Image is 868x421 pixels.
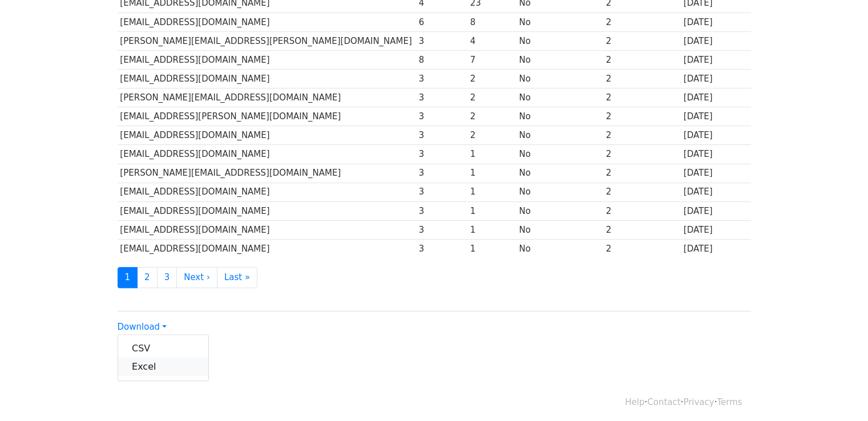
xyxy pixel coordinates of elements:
td: [DATE] [681,183,751,201]
td: [EMAIL_ADDRESS][DOMAIN_NAME] [118,145,416,164]
td: [PERSON_NAME][EMAIL_ADDRESS][DOMAIN_NAME] [118,164,416,183]
td: No [516,145,603,164]
td: [DATE] [681,126,751,145]
td: [EMAIL_ADDRESS][DOMAIN_NAME] [118,220,416,239]
td: 6 [416,13,467,31]
a: Privacy [683,397,714,407]
a: CSV [118,339,208,358]
td: No [516,70,603,88]
td: 2 [467,107,516,126]
td: 2 [467,88,516,107]
td: [DATE] [681,220,751,239]
td: 3 [416,145,467,164]
a: Last » [217,267,257,288]
td: 3 [416,88,467,107]
td: [EMAIL_ADDRESS][DOMAIN_NAME] [118,201,416,220]
iframe: Chat Widget [811,366,868,421]
td: 2 [603,107,681,126]
td: [PERSON_NAME][EMAIL_ADDRESS][DOMAIN_NAME] [118,88,416,107]
a: Contact [647,397,680,407]
td: No [516,164,603,183]
td: [DATE] [681,50,751,69]
td: 3 [416,126,467,145]
td: 1 [467,164,516,183]
td: No [516,107,603,126]
td: 3 [416,164,467,183]
td: 3 [416,201,467,220]
a: Terms [717,397,742,407]
td: No [516,13,603,31]
td: 1 [467,220,516,239]
a: Next › [176,267,217,288]
td: 2 [603,220,681,239]
td: [PERSON_NAME][EMAIL_ADDRESS][PERSON_NAME][DOMAIN_NAME] [118,31,416,50]
a: Download [118,322,167,332]
td: [DATE] [681,13,751,31]
td: [EMAIL_ADDRESS][DOMAIN_NAME] [118,70,416,88]
td: 2 [603,164,681,183]
td: 7 [467,50,516,69]
td: 3 [416,31,467,50]
td: No [516,126,603,145]
td: 2 [603,88,681,107]
td: [EMAIL_ADDRESS][DOMAIN_NAME] [118,183,416,201]
td: [DATE] [681,31,751,50]
td: 1 [467,201,516,220]
td: 2 [603,13,681,31]
td: 1 [467,239,516,258]
a: Help [625,397,644,407]
td: No [516,50,603,69]
td: 2 [603,201,681,220]
td: [DATE] [681,70,751,88]
td: 1 [467,145,516,164]
td: [EMAIL_ADDRESS][DOMAIN_NAME] [118,239,416,258]
td: [EMAIL_ADDRESS][PERSON_NAME][DOMAIN_NAME] [118,107,416,126]
a: 3 [157,267,177,288]
a: 2 [137,267,158,288]
td: 3 [416,220,467,239]
td: 8 [467,13,516,31]
td: 2 [467,126,516,145]
a: Excel [118,358,208,376]
td: 2 [603,239,681,258]
td: [DATE] [681,107,751,126]
td: No [516,183,603,201]
a: 1 [118,267,138,288]
td: No [516,88,603,107]
td: 2 [603,50,681,69]
td: No [516,220,603,239]
td: 2 [603,183,681,201]
td: 3 [416,70,467,88]
td: No [516,201,603,220]
td: 2 [603,70,681,88]
td: [DATE] [681,164,751,183]
td: No [516,239,603,258]
td: 3 [416,183,467,201]
td: 3 [416,107,467,126]
td: [EMAIL_ADDRESS][DOMAIN_NAME] [118,50,416,69]
td: [DATE] [681,239,751,258]
td: 8 [416,50,467,69]
td: [DATE] [681,88,751,107]
td: 1 [467,183,516,201]
td: [EMAIL_ADDRESS][DOMAIN_NAME] [118,126,416,145]
td: 2 [603,145,681,164]
td: 3 [416,239,467,258]
td: 2 [603,31,681,50]
td: [DATE] [681,201,751,220]
td: 4 [467,31,516,50]
td: [EMAIL_ADDRESS][DOMAIN_NAME] [118,13,416,31]
td: [DATE] [681,145,751,164]
td: 2 [467,70,516,88]
td: No [516,31,603,50]
td: 2 [603,126,681,145]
